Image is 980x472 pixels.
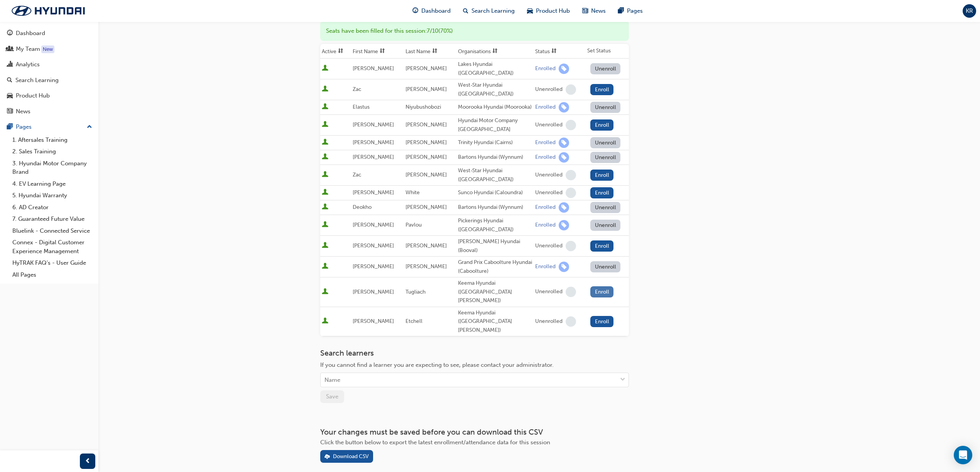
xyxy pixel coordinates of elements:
div: Sunco Hyundai (Caloundra) [458,188,532,197]
button: Unenroll [590,102,620,113]
span: sorting-icon [380,48,385,55]
div: Pickerings Hyundai ([GEOGRAPHIC_DATA]) [458,217,532,234]
div: Open Intercom Messenger [954,446,972,464]
button: Enroll [590,170,613,181]
th: Toggle SortBy [320,44,351,59]
div: Lakes Hyundai ([GEOGRAPHIC_DATA]) [458,60,532,77]
button: Unenroll [590,152,620,163]
span: User is active [322,317,328,325]
a: Product Hub [3,89,95,103]
span: pages-icon [618,6,624,16]
span: [PERSON_NAME] [353,65,394,72]
div: Keema Hyundai ([GEOGRAPHIC_DATA][PERSON_NAME]) [458,309,532,335]
a: 5. Hyundai Warranty [9,190,95,202]
span: Pages [627,7,643,15]
span: learningRecordVerb_NONE-icon [566,170,576,180]
span: Zac [353,171,361,178]
span: Click the button below to export the latest enrollment/attendance data for this session [320,439,550,446]
span: KR [966,7,973,15]
th: Toggle SortBy [456,44,534,59]
div: Tooltip anchor [41,45,54,53]
a: Bluelink - Connected Service [9,225,95,237]
span: [PERSON_NAME] [353,189,394,196]
div: Moorooka Hyundai (Moorooka) [458,103,532,112]
span: Save [326,393,338,400]
a: Analytics [3,57,95,72]
span: learningRecordVerb_NONE-icon [566,188,576,198]
span: [PERSON_NAME] [353,121,394,128]
span: news-icon [582,6,588,16]
a: 3. Hyundai Motor Company Brand [9,158,95,178]
button: Unenroll [590,261,620,272]
span: learningRecordVerb_ENROLL-icon [559,64,569,74]
span: [PERSON_NAME] [353,318,394,324]
th: Toggle SortBy [534,44,586,59]
button: Enroll [590,84,613,95]
div: Pages [16,123,32,131]
div: Enrolled [535,263,556,270]
div: Unenrolled [535,288,563,296]
span: learningRecordVerb_ENROLL-icon [559,202,569,213]
button: DashboardMy TeamAnalyticsSearch LearningProduct HubNews [3,25,95,120]
button: Unenroll [590,202,620,213]
span: guage-icon [7,30,13,37]
span: up-icon [87,122,92,132]
div: Unenrolled [535,86,563,93]
a: All Pages [9,269,95,281]
a: 2. Sales Training [9,146,95,158]
div: Download CSV [333,453,369,460]
a: Search Learning [3,73,95,87]
a: pages-iconPages [612,3,649,19]
span: [PERSON_NAME] [353,222,394,228]
span: learningRecordVerb_ENROLL-icon [559,138,569,148]
span: download-icon [324,454,330,460]
span: sorting-icon [432,48,438,55]
span: learningRecordVerb_NONE-icon [566,241,576,251]
span: [PERSON_NAME] [353,154,394,160]
span: News [591,7,606,15]
span: White [406,189,420,196]
span: [PERSON_NAME] [353,263,394,270]
span: [PERSON_NAME] [406,139,447,146]
span: Product Hub [536,7,570,15]
a: 4. EV Learning Page [9,178,95,190]
button: Enroll [590,316,613,327]
span: User is active [322,139,328,146]
a: car-iconProduct Hub [521,3,576,19]
button: Save [320,390,344,403]
div: West-Star Hyundai ([GEOGRAPHIC_DATA]) [458,166,532,184]
span: sorting-icon [492,48,498,55]
div: Trinity Hyundai (Cairns) [458,138,532,147]
span: User is active [322,103,328,111]
div: Bartons Hyundai (Wynnum) [458,153,532,162]
div: Dashboard [16,29,45,38]
div: Enrolled [535,154,556,161]
span: [PERSON_NAME] [406,121,447,128]
a: search-iconSearch Learning [457,3,521,19]
span: search-icon [463,6,468,16]
span: search-icon [7,77,12,84]
div: Unenrolled [535,171,563,179]
span: car-icon [527,6,533,16]
a: news-iconNews [576,3,612,19]
span: Search Learning [471,7,515,15]
div: Enrolled [535,104,556,111]
a: 7. Guaranteed Future Value [9,213,95,225]
div: Name [324,376,340,385]
span: guage-icon [412,6,418,16]
a: Trak [4,3,93,19]
button: KR [963,4,976,18]
span: [PERSON_NAME] [406,263,447,270]
span: User is active [322,221,328,229]
span: If you cannot find a learner you are expecting to see, please contact your administrator. [320,361,554,368]
span: User is active [322,121,328,129]
th: Set Status [586,44,629,59]
span: [PERSON_NAME] [353,242,394,249]
div: Enrolled [535,65,556,72]
span: Dashboard [421,7,451,15]
span: [PERSON_NAME] [406,171,447,178]
th: Toggle SortBy [351,44,404,59]
button: Enroll [590,286,613,297]
span: car-icon [7,92,13,99]
div: Enrolled [535,139,556,146]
